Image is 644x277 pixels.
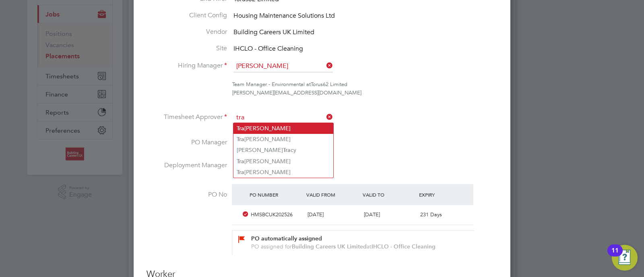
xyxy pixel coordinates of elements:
[372,243,436,250] b: IHCLO - Office Cleaning
[147,62,227,70] label: Hiring Manager
[233,123,333,134] li: [PERSON_NAME]
[417,208,473,222] div: 231 Days
[283,147,291,154] b: Tra
[147,28,227,36] label: Vendor
[233,60,333,72] input: Search for...
[233,156,333,167] li: [PERSON_NAME]
[417,187,473,202] div: Expiry
[147,44,227,53] label: Site
[233,45,303,53] span: IHCLO - Office Cleaning
[233,28,314,36] span: Building Careers UK Limited
[232,81,311,88] span: Team Manager - Environmental at
[237,125,244,132] b: Tra
[304,187,361,202] div: Valid From
[311,81,347,88] span: Torus62 Limited
[251,235,322,242] b: PO automatically assigned
[251,243,464,250] div: PO assigned for at
[248,208,304,222] div: HMSBCUK202526
[361,187,417,202] div: Valid To
[147,191,227,199] label: PO No
[292,243,367,250] b: Building Careers UK Limited
[248,187,304,202] div: PO Number
[147,138,227,147] label: PO Manager
[237,158,244,165] b: Tra
[233,112,333,124] input: Search for...
[233,12,335,20] span: Housing Maintenance Solutions Ltd
[233,167,333,178] li: [PERSON_NAME]
[147,11,227,20] label: Client Config
[611,250,619,261] div: 11
[304,208,361,222] div: [DATE]
[233,134,333,145] li: [PERSON_NAME]
[232,89,497,97] div: [PERSON_NAME][EMAIL_ADDRESS][DOMAIN_NAME]
[233,145,333,156] li: [PERSON_NAME] cy
[361,208,417,222] div: [DATE]
[147,113,227,121] label: Timesheet Approver
[612,245,638,271] button: Open Resource Center, 11 new notifications
[237,169,244,176] b: Tra
[237,136,244,143] b: Tra
[147,161,227,170] label: Deployment Manager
